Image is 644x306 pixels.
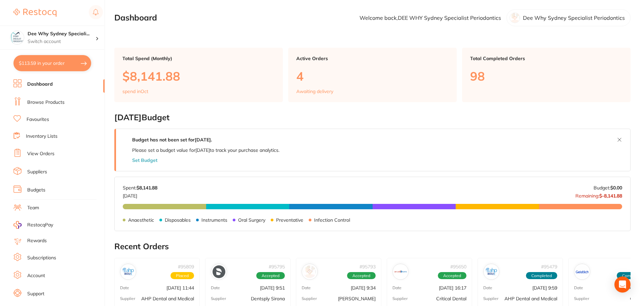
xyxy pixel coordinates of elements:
[201,217,227,223] p: Instruments
[438,272,466,279] span: Accepted
[359,15,501,21] p: Welcome back, DEE WHY Sydney Specialist Periodontics
[122,69,275,83] p: $8,141.88
[10,31,24,44] img: Dee Why Sydney Specialist Periodontics
[178,264,194,269] p: # 95809
[122,89,148,94] p: spend in Oct
[213,265,225,278] img: Dentsply Sirona
[574,286,583,290] p: Date
[303,265,316,278] img: Henry Schein Halas
[532,285,557,291] p: [DATE] 9:59
[359,264,376,269] p: # 95793
[576,265,589,278] img: Geistlich
[594,185,622,190] p: Budget:
[27,255,56,261] a: Subscriptions
[122,265,135,278] img: AHP Dental and Medical
[132,147,279,153] p: Please set a budget value for [DATE] to track your purchase analytics.
[470,69,622,83] p: 98
[296,69,449,83] p: 4
[27,222,53,228] span: RestocqPay
[13,221,53,229] a: RestocqPay
[171,272,194,279] span: Placed
[211,286,220,290] p: Date
[27,272,45,279] a: Account
[27,99,65,106] a: Browse Products
[27,81,53,88] a: Dashboard
[114,113,631,122] h2: [DATE] Budget
[338,296,376,301] p: [PERSON_NAME]
[251,296,285,301] p: Dentsply Sirona
[462,48,631,102] a: Total Completed Orders98
[314,217,350,223] p: Infection Control
[302,286,311,290] p: Date
[574,296,589,301] p: Supplier
[504,296,557,301] p: AHP Dental and Medical
[165,217,191,223] p: Disposables
[132,158,157,163] button: Set Budget
[123,185,157,190] p: Spent:
[166,285,194,291] p: [DATE] 11:44
[276,217,303,223] p: Preventative
[27,169,47,175] a: Suppliers
[450,264,466,269] p: # 95650
[238,217,265,223] p: Oral Surgery
[260,285,285,291] p: [DATE] 9:51
[541,264,557,269] p: # 95479
[137,185,157,191] strong: $8,141.88
[132,137,212,143] strong: Budget has not been set for [DATE] .
[27,187,45,193] a: Budgets
[120,286,129,290] p: Date
[394,265,407,278] img: Critical Dental
[288,48,457,102] a: Active Orders4Awaiting delivery
[211,296,226,301] p: Supplier
[123,190,157,199] p: [DATE]
[27,205,39,211] a: Team
[141,296,194,301] p: AHP Dental and Medical
[485,265,498,278] img: AHP Dental and Medical
[26,133,58,140] a: Inventory Lists
[27,291,44,297] a: Support
[614,276,631,293] div: Open Intercom Messenger
[13,55,91,71] button: $113.59 in your order
[27,150,54,157] a: View Orders
[523,15,625,21] p: Dee Why Sydney Specialist Periodontics
[28,31,96,37] h4: Dee Why Sydney Specialist Periodontics
[296,56,449,61] p: Active Orders
[483,296,498,301] p: Supplier
[27,237,47,244] a: Rewards
[392,296,408,301] p: Supplier
[114,242,631,251] h2: Recent Orders
[599,193,622,199] strong: $-8,141.88
[302,296,317,301] p: Supplier
[256,272,285,279] span: Accepted
[13,221,22,229] img: RestocqPay
[120,296,135,301] p: Supplier
[436,296,466,301] p: Critical Dental
[526,272,557,279] span: Completed
[269,264,285,269] p: # 95795
[114,13,157,23] h2: Dashboard
[128,217,154,223] p: Anaesthetic
[13,5,56,20] a: Restocq Logo
[470,56,622,61] p: Total Completed Orders
[392,286,402,290] p: Date
[439,285,466,291] p: [DATE] 16:17
[575,190,622,199] p: Remaining:
[13,9,56,17] img: Restocq Logo
[296,89,333,94] p: Awaiting delivery
[27,116,49,123] a: Favourites
[351,285,376,291] p: [DATE] 9:34
[28,38,96,45] p: Switch account
[122,56,275,61] p: Total Spend (Monthly)
[347,272,376,279] span: Accepted
[610,185,622,191] strong: $0.00
[483,286,492,290] p: Date
[114,48,283,102] a: Total Spend (Monthly)$8,141.88spend inOct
